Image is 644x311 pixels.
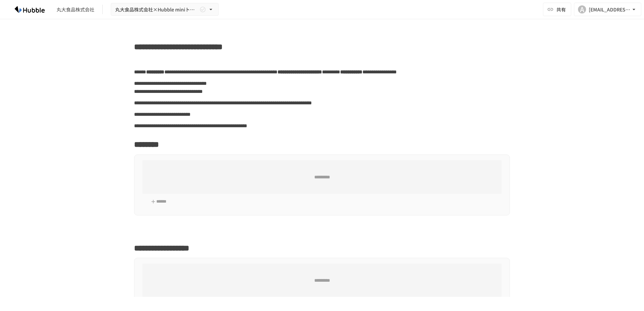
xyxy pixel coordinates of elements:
img: HzDRNkGCf7KYO4GfwKnzITak6oVsp5RHeZBEM1dQFiQ [8,4,51,15]
span: 共有 [556,6,566,13]
button: A[EMAIL_ADDRESS][DOMAIN_NAME] [574,3,641,16]
button: 共有 [543,3,571,16]
button: 丸大食品株式会社×Hubble miniトライアル導入資料 [111,3,219,16]
div: [EMAIL_ADDRESS][DOMAIN_NAME] [589,5,631,14]
div: 丸大食品株式会社 [57,6,94,13]
div: A [578,5,586,13]
span: 丸大食品株式会社×Hubble miniトライアル導入資料 [115,5,198,14]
